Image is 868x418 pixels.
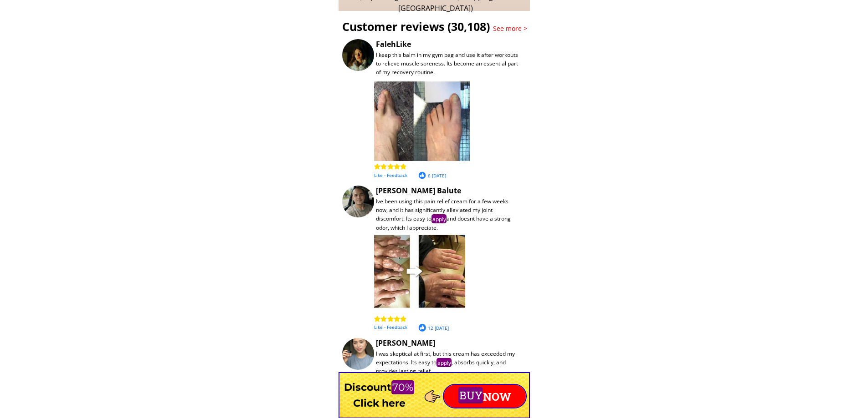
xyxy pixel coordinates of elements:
font: , absorbs quickly, and provides lasting relief. [376,358,506,375]
font: Customer reviews (30,108) [342,19,490,34]
font: [PERSON_NAME] Balute [376,186,461,196]
font: NOW [483,390,511,404]
font: 12 [DATE] [428,325,449,331]
font: 6 [DATE] [428,172,446,179]
font: BUY [459,388,483,403]
font: I was skeptical at first, but this cream has exceeded my expectations. Its easy to [376,350,515,366]
font: apply [437,358,451,366]
font: and doesnt have a strong odor, which I appreciate. [376,215,511,231]
font: 70% [392,381,413,393]
font: See more > [493,24,527,33]
font: apply [432,215,446,222]
font: I keep this balm in my gym bag and use it after workouts to relieve muscle soreness. Its become a... [376,51,518,76]
font: Ive been using this pain relief cream for a few weeks now, and it has significantly alleviated my... [376,197,508,222]
font: Like - Feedback [374,324,407,330]
font: [PERSON_NAME] [376,338,435,348]
font: Click here [353,397,406,409]
font: Discount [344,381,391,393]
font: FalehLike [376,39,411,49]
font: Like - Feedback [374,172,407,178]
